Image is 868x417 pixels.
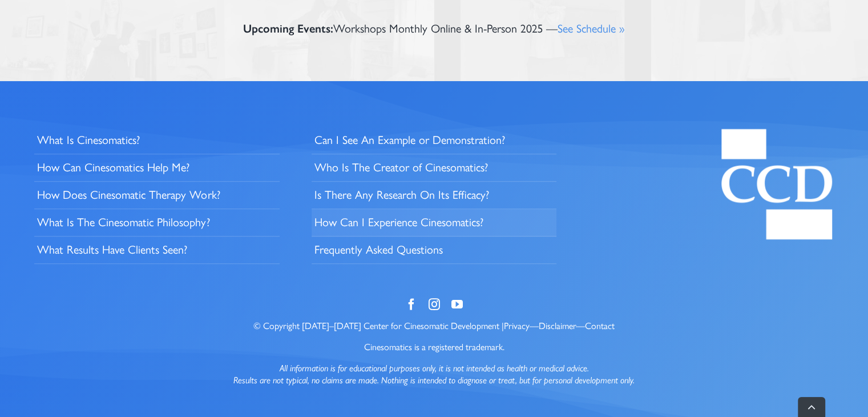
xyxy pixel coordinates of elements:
[585,319,615,332] a: Con­tact
[34,127,279,154] a: What Is Cinesomatics?
[243,19,333,36] strong: Upcom­ing Events:
[451,298,463,311] a: youtube
[233,361,635,386] em: All infor­ma­tion is for edu­ca­tion­al pur­pos­es only, it is not intend­ed as health or med­ica...
[312,127,556,154] a: Can I See An Exam­ple or Demonstration?
[34,236,279,264] a: What Results Have Clients Seen?
[312,127,556,264] nav: Footer Menu 2
[312,236,556,264] a: Fre­quent­ly Asked Questions
[312,154,556,182] a: Who Is The Cre­ator of Cinesomatics?
[37,242,187,256] span: What Results Have Clients Seen?
[314,132,505,147] span: Can I See An Exam­ple or Demonstration?
[314,214,483,229] span: How Can I Expe­ri­ence Cinesomatics?
[314,242,443,256] span: Fre­quent­ly Asked Questions
[720,127,834,241] img: Center for Cinesomatic Development
[504,319,530,332] a: Pri­va­cy
[37,214,209,229] span: What Is The Cine­so­mat­ic Philosophy?
[34,154,279,182] a: How Can Cine­so­mat­ics Help Me?
[406,298,417,311] a: facebook
[558,19,625,36] a: See Sched­ule »
[312,209,556,236] a: How Can I Expe­ri­ence Cinesomatics?
[34,320,833,332] p: © Copy­right [DATE]–[DATE] Center for Cine­so­mat­ic Devel­op­ment | — —
[34,341,833,353] p: Cine­so­mat­ics is a reg­is­tered trademark.
[243,19,625,36] p: Work­shops Month­ly Online & In-Person 2025 —
[314,187,489,202] span: Is There Any Research On Its Efficacy?
[34,182,279,209] a: How Does Cine­so­mat­ic Ther­a­py Work?
[429,298,440,311] a: instagram
[37,132,140,147] span: What Is Cinesomatics?
[34,127,279,264] nav: Footer Menu 1
[34,209,279,236] a: What Is The Cine­so­mat­ic Philosophy?
[314,159,488,174] span: Who Is The Cre­ator of Cinesomatics?
[37,159,189,174] span: How Can Cine­so­mat­ics Help Me?
[37,187,220,202] span: How Does Cine­so­mat­ic Ther­a­py Work?
[720,124,834,141] a: Center for Cine­so­mat­ic Development
[539,319,576,332] a: Dis­claimer
[312,182,556,209] a: Is There Any Research On Its Efficacy?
